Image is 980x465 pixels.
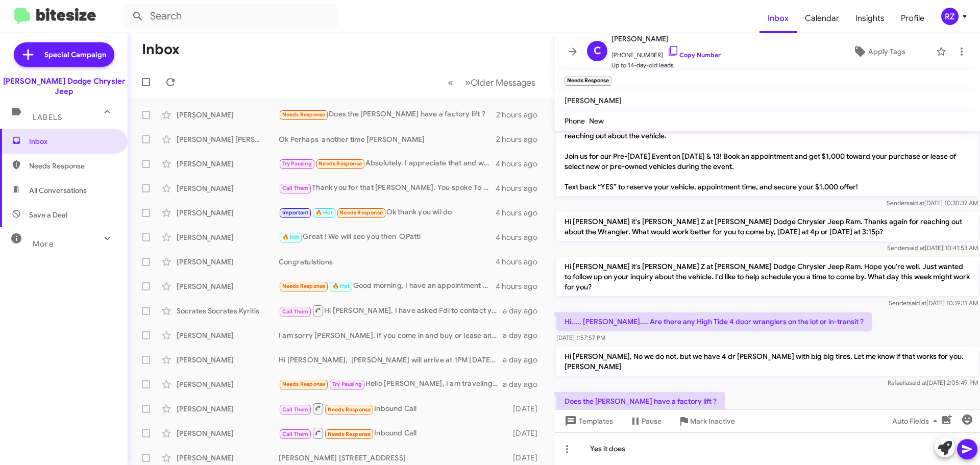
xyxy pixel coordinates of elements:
[177,183,279,193] div: [PERSON_NAME]
[508,404,546,414] div: [DATE]
[279,182,496,194] div: Thank you for that [PERSON_NAME]. You spoke To [PERSON_NAME], so she is working with you. Thank y...
[177,208,279,218] div: [PERSON_NAME]
[339,209,383,216] span: Needs Response
[29,210,67,220] span: Save a Deal
[496,281,546,291] div: 4 hours ago
[279,207,496,218] div: Ok thank you wil do
[29,161,116,171] span: Needs Response
[33,113,62,122] span: Labels
[690,412,735,430] span: Mark Inactive
[907,244,925,252] span: said at
[442,72,459,93] button: Previous
[565,77,611,86] small: Needs Response
[594,43,601,59] span: C
[279,402,508,415] div: Inbound Call
[279,355,503,365] div: Hi [PERSON_NAME], [PERSON_NAME] will arrive at 1PM [DATE]. Let me ask you a question. Are you pre...
[941,8,959,25] div: RZ
[448,76,453,89] span: «
[177,257,279,267] div: [PERSON_NAME]
[14,42,114,67] a: Special Campaign
[884,412,949,430] button: Auto Fields
[611,60,721,70] span: Up to 14-day-old leads
[909,299,926,307] span: said at
[496,232,546,242] div: 4 hours ago
[279,109,496,120] div: Does the [PERSON_NAME] have a factory lift ?
[508,453,546,463] div: [DATE]
[496,110,546,120] div: 2 hours ago
[554,432,980,465] div: Yes it does
[556,257,978,296] p: Hi [PERSON_NAME] it's [PERSON_NAME] Z at [PERSON_NAME] Dodge Chrysler Jeep Ram. Hope you're well....
[642,412,661,430] span: Pause
[459,72,542,93] button: Next
[847,4,893,33] a: Insights
[279,158,496,169] div: Absolutely. I appreciate that and will work with you all.
[29,136,116,146] span: Inbox
[29,185,87,195] span: All Conversations
[887,244,978,252] span: Sender [DATE] 10:41:53 AM
[565,96,622,105] span: [PERSON_NAME]
[611,33,721,45] span: [PERSON_NAME]
[503,306,546,316] div: a day ago
[471,77,535,88] span: Older Messages
[670,412,743,430] button: Mark Inactive
[279,231,496,243] div: Great ! We will see you then OPatti
[315,209,333,216] span: 🔥 Hot
[279,453,508,463] div: [PERSON_NAME] [STREET_ADDRESS]
[282,283,326,289] span: Needs Response
[279,257,496,267] div: Congratulstions
[797,4,847,33] a: Calendar
[496,134,546,144] div: 2 hours ago
[282,406,309,413] span: Call Them
[556,347,978,376] p: Hi [PERSON_NAME], No we do not, but we have 4 dr [PERSON_NAME] with big big tires. Let me know if...
[611,45,721,60] span: [PHONE_NUMBER]
[177,232,279,242] div: [PERSON_NAME]
[177,281,279,291] div: [PERSON_NAME]
[554,412,621,430] button: Templates
[565,116,585,126] span: Phone
[465,76,471,89] span: »
[177,379,279,389] div: [PERSON_NAME]
[933,8,969,25] button: RZ
[279,134,496,144] div: Ok Perhaps another time [PERSON_NAME]
[33,239,54,249] span: More
[503,379,546,389] div: a day ago
[496,208,546,218] div: 4 hours ago
[621,412,670,430] button: Pause
[556,116,978,196] p: Hi [PERSON_NAME] it's [PERSON_NAME] , Manager at [PERSON_NAME] Dodge Chrysler Jeep Ram. Thanks ag...
[589,116,604,126] span: New
[282,209,309,216] span: Important
[909,379,927,386] span: said at
[826,42,931,61] button: Apply Tags
[556,334,605,341] span: [DATE] 1:57:57 PM
[177,453,279,463] div: [PERSON_NAME]
[496,183,546,193] div: 4 hours ago
[496,257,546,267] div: 4 hours ago
[503,355,546,365] div: a day ago
[177,404,279,414] div: [PERSON_NAME]
[508,428,546,438] div: [DATE]
[124,4,338,29] input: Search
[177,159,279,169] div: [PERSON_NAME]
[282,381,326,387] span: Needs Response
[332,283,350,289] span: 🔥 Hot
[556,212,978,241] p: Hi [PERSON_NAME] it's [PERSON_NAME] Z at [PERSON_NAME] Dodge Chrysler Jeep Ram. Thanks again for ...
[282,308,309,315] span: Call Them
[279,330,503,340] div: I am sorry [PERSON_NAME]. If you come in and buy or lease another a car I will give you The $500....
[893,4,933,33] a: Profile
[177,428,279,438] div: [PERSON_NAME]
[503,330,546,340] div: a day ago
[889,299,978,307] span: Sender [DATE] 10:19:11 AM
[279,427,508,439] div: Inbound Call
[759,4,797,33] a: Inbox
[332,381,362,387] span: Try Pausing
[906,199,924,207] span: said at
[442,72,542,93] nav: Page navigation example
[318,160,362,167] span: Needs Response
[892,412,941,430] span: Auto Fields
[556,312,872,331] p: Hi..... [PERSON_NAME].... Are there any High Tide 4 door wranglers on the lot or in-transit ?
[177,330,279,340] div: [PERSON_NAME]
